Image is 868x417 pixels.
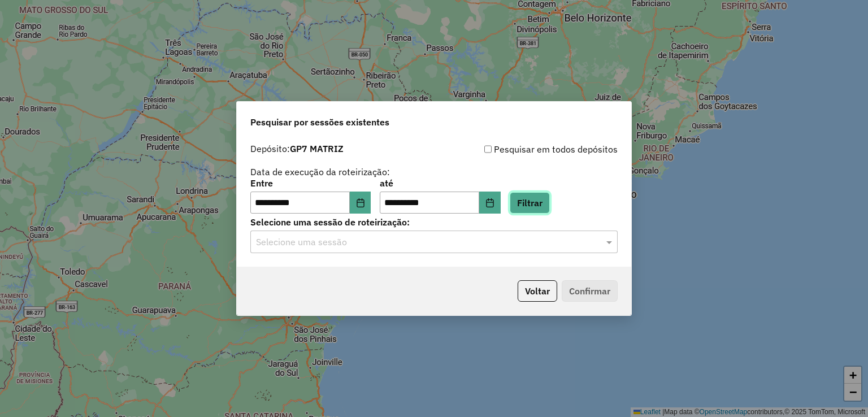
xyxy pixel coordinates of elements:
[380,176,500,190] label: até
[250,215,618,229] label: Selecione uma sessão de roteirização:
[350,192,371,214] button: Choose Date
[250,115,389,129] span: Pesquisar por sessões existentes
[479,192,501,214] button: Choose Date
[510,192,550,214] button: Filtrar
[290,143,344,154] strong: GP7 MATRIZ
[250,142,344,155] label: Depósito:
[250,176,371,190] label: Entre
[250,165,390,179] label: Data de execução da roteirização:
[518,280,557,302] button: Voltar
[434,142,618,156] div: Pesquisar em todos depósitos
